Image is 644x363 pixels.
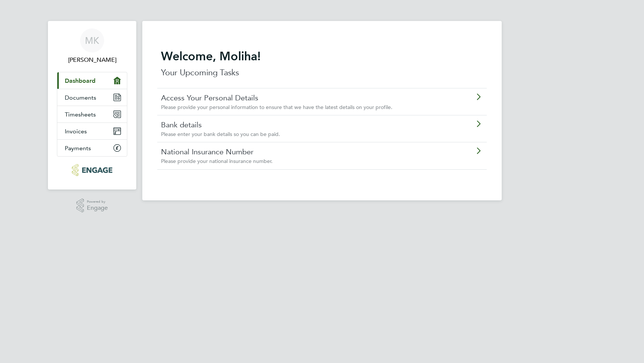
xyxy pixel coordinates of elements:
[57,106,127,122] a: Timesheets
[161,147,441,157] a: National Insurance Number
[65,111,96,118] span: Timesheets
[57,123,127,139] a: Invoices
[65,145,91,152] span: Payments
[87,205,108,211] span: Engage
[57,72,127,89] a: Dashboard
[76,199,108,213] a: Powered byEngage
[161,158,273,164] span: Please provide your national insurance number.
[161,67,483,79] p: Your Upcoming Tasks
[161,104,392,111] span: Please provide your personal information to ensure that we have the latest details on your profile.
[65,94,96,101] span: Documents
[57,140,127,156] a: Payments
[161,93,441,103] a: Access Your Personal Details
[72,164,112,176] img: morganhunt-logo-retina.png
[57,28,127,64] a: MK[PERSON_NAME]
[161,49,483,64] h2: Welcome, Moliha!
[65,128,87,135] span: Invoices
[57,89,127,106] a: Documents
[161,131,280,137] span: Please enter your bank details so you can be paid.
[87,199,108,205] span: Powered by
[48,21,136,190] nav: Main navigation
[161,120,441,130] a: Bank details
[65,77,95,84] span: Dashboard
[85,36,99,45] span: MK
[57,164,127,176] a: Go to home page
[57,55,127,64] span: Moliha Khatun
